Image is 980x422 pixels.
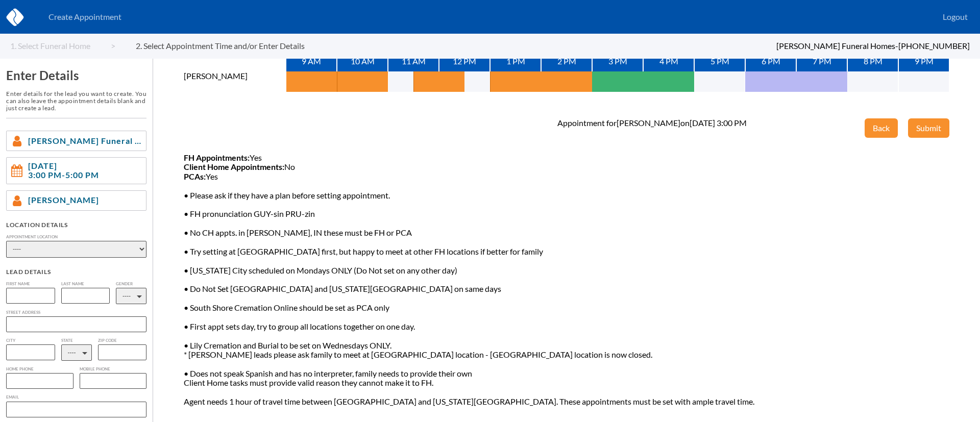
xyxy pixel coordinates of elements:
div: 11 AM [388,51,439,71]
label: Mobile Phone [80,367,147,371]
label: Gender [116,282,146,286]
div: Lead Details [6,268,146,276]
span: [PERSON_NAME] [28,195,99,205]
span: [PHONE_NUMBER] [898,41,970,51]
a: 2. Select Appointment Time and/or Enter Details [136,41,325,51]
button: Back [865,118,898,138]
div: 8 PM [847,51,898,71]
label: Appointment Location [6,235,146,239]
h3: Enter Details [6,68,146,83]
label: City [6,338,55,343]
h6: Enter details for the lead you want to create. You can also leave the appointment details blank a... [6,90,146,111]
div: 2 PM [541,51,592,71]
label: Street Address [6,310,146,315]
button: Submit [908,118,949,138]
label: Home Phone [6,367,73,371]
span: [PERSON_NAME] Funeral Homes [28,136,142,145]
div: 9 AM [286,51,337,71]
div: 7 PM [796,51,847,71]
div: 3 PM [592,51,643,71]
div: 5 PM [694,51,745,71]
div: 12 PM [439,51,490,71]
label: First Name [6,282,55,286]
div: [PERSON_NAME] [184,71,286,93]
div: 1 PM [490,51,541,71]
span: Yes No Yes • Please ask if they have a plan before setting appointment. • FH pronunciation GUY-si... [184,153,754,407]
a: 1. Select Funeral Home [10,41,115,51]
div: 10 AM [337,51,388,71]
b: Client Home Appointments: [184,162,284,171]
label: Zip Code [98,338,147,343]
label: State [61,338,92,343]
label: Email [6,395,146,400]
div: 9 PM [898,51,949,71]
div: Location Details [6,221,146,229]
b: FH Appointments: [184,153,250,162]
div: 4 PM [643,51,694,71]
label: Last Name [61,282,110,286]
b: PCAs: [184,171,206,181]
div: Appointment for [PERSON_NAME] on [DATE] 3:00 PM [557,118,747,128]
span: [PERSON_NAME] Funeral Homes - [776,41,898,51]
div: 6 PM [745,51,796,71]
span: [DATE] 3:00 PM - 5:00 PM [28,161,99,180]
